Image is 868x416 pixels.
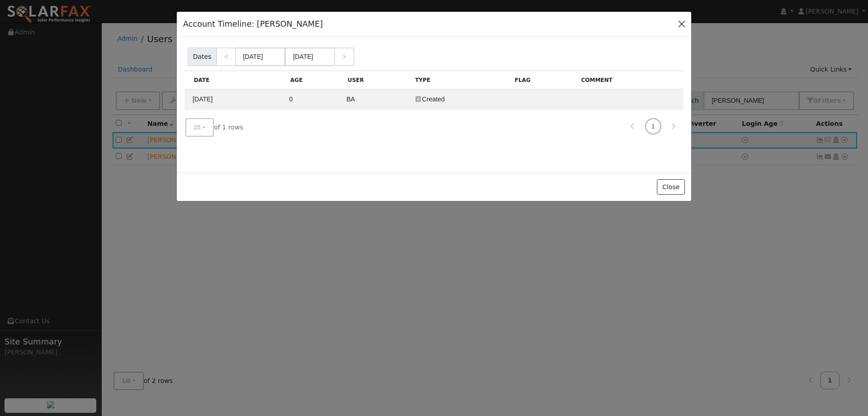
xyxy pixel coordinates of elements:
span: Dates [188,48,217,66]
h5: Account Timeline: [PERSON_NAME] [183,18,323,30]
div: Comment [576,71,684,89]
a: < [216,48,236,66]
td: Bianca Alverez [343,89,410,110]
button: 25 [185,118,214,137]
div: Type [410,71,510,89]
span: 25 [193,124,201,131]
button: Close [657,179,684,195]
td: 0 [285,89,343,110]
span: of 1 rows [185,118,243,137]
div: Date [189,71,285,89]
td: Account Created [410,89,510,110]
div: Age [285,71,343,89]
a: 1 [645,118,661,134]
td: 09/16/2025 11:15 AM [184,89,285,110]
a: > [334,48,354,66]
div: Flag [510,71,576,89]
div: User [343,71,410,89]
